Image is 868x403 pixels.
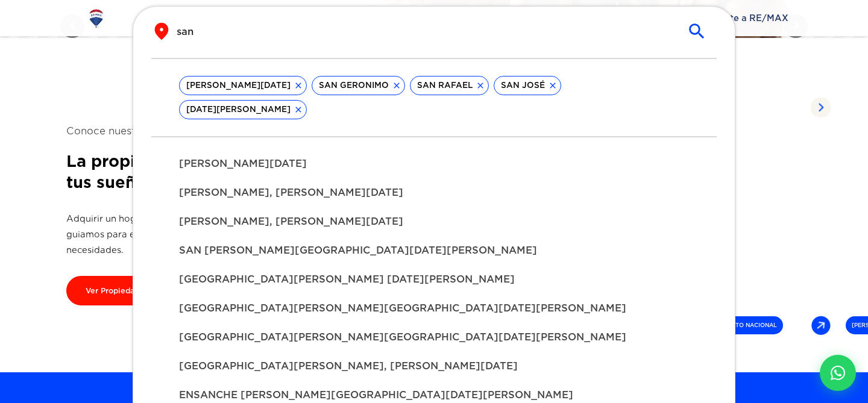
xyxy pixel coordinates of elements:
[169,178,699,207] div: [PERSON_NAME], [PERSON_NAME][DATE]
[179,214,689,229] span: [PERSON_NAME], [PERSON_NAME][DATE]
[169,323,699,352] div: [GEOGRAPHIC_DATA][PERSON_NAME][GEOGRAPHIC_DATA][DATE][PERSON_NAME]
[179,388,689,402] span: ENSANCHE [PERSON_NAME][GEOGRAPHIC_DATA][DATE][PERSON_NAME]
[169,265,699,294] div: [GEOGRAPHIC_DATA][PERSON_NAME] [DATE][PERSON_NAME]
[705,87,826,342] div: 1 / 6
[169,352,699,381] div: [GEOGRAPHIC_DATA][PERSON_NAME], [PERSON_NAME][DATE]
[86,8,107,29] img: Logo de REMAX
[811,316,831,335] img: Arrow Right 30 Degress
[180,80,297,92] span: [PERSON_NAME][DATE]
[179,186,689,200] span: [PERSON_NAME], [PERSON_NAME][DATE]
[710,316,783,334] span: DISTRITO NACIONAL
[66,211,404,258] p: Adquirir un hogar o propiedad es más fácil con la asesoría adecuada. Te guiamos para encontrar op...
[169,149,699,178] div: [PERSON_NAME][DATE]
[169,236,699,265] div: SAN [PERSON_NAME][GEOGRAPHIC_DATA][DATE][PERSON_NAME]
[312,76,405,95] div: SAN GERONIMO
[179,157,689,171] span: [PERSON_NAME][DATE]
[179,330,689,345] span: [GEOGRAPHIC_DATA][PERSON_NAME][GEOGRAPHIC_DATA][DATE][PERSON_NAME]
[179,243,689,258] span: SAN [PERSON_NAME][GEOGRAPHIC_DATA][DATE][PERSON_NAME]
[179,100,307,119] div: [DATE][PERSON_NAME]
[706,9,794,27] span: Únete a RE/MAX
[179,359,689,373] span: [GEOGRAPHIC_DATA][PERSON_NAME], [PERSON_NAME][DATE]
[312,80,395,92] span: SAN GERONIMO
[410,80,479,92] span: SAN RAFAEL
[169,207,699,236] div: [PERSON_NAME], [PERSON_NAME][DATE]
[66,151,404,193] h2: La propiedad perfecta en la ciudad de tus sueños
[810,97,831,117] img: Arrow Right
[180,104,297,116] span: [DATE][PERSON_NAME]
[66,276,167,305] a: Ver Propiedades
[710,94,810,120] span: Propiedades listadas
[494,76,561,95] div: SAN JOSÉ
[494,80,552,92] span: SAN JOSÉ
[177,25,672,39] input: Buscar propiedad por ciudad o sector
[179,76,307,95] div: [PERSON_NAME][DATE]
[705,87,835,342] a: Propiedades listadas Arrow Right DISTRITO NACIONAL Arrow Right 30 Degress
[179,272,689,287] span: [GEOGRAPHIC_DATA][PERSON_NAME] [DATE][PERSON_NAME]
[410,76,489,95] div: SAN RAFAEL
[66,123,404,139] span: Conoce nuestro alcance
[179,301,689,316] span: [GEOGRAPHIC_DATA][PERSON_NAME][GEOGRAPHIC_DATA][DATE][PERSON_NAME]
[169,294,699,323] div: [GEOGRAPHIC_DATA][PERSON_NAME][GEOGRAPHIC_DATA][DATE][PERSON_NAME]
